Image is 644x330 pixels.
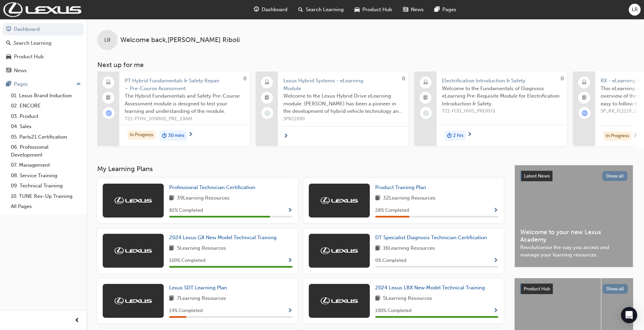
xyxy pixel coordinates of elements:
[8,181,84,191] a: 09. Technical Training
[3,78,84,90] button: Pages
[14,53,44,61] div: Product Hub
[287,258,293,264] span: Show Progress
[375,184,426,190] span: Product Training Plan
[169,194,174,203] span: book-icon
[169,294,174,303] span: book-icon
[243,76,246,82] span: 0
[262,6,287,14] span: Dashboard
[603,284,628,294] button: Show all
[375,294,380,303] span: book-icon
[524,173,550,179] span: Latest News
[493,258,498,264] span: Show Progress
[435,5,440,14] span: pages-icon
[321,247,358,254] img: Trak
[375,194,380,203] span: book-icon
[120,36,240,44] span: Welcome back , [PERSON_NAME] Riboli
[321,297,358,304] img: Trak
[411,6,424,14] span: News
[8,191,84,202] a: 10. TUNE Rev-Up Training
[298,5,303,14] span: search-icon
[447,131,452,140] span: duration-icon
[169,284,230,292] a: Lexus SDT Learning Plan
[629,4,641,16] button: LR
[97,71,250,146] a: 0PT Hybrid Fundamentals & Safety Repair – Pre-Course AssessmentThe Hybrid Fundamentals and Safety...
[349,3,398,17] a: car-iconProduct Hub
[3,2,81,17] a: Trak
[106,78,111,87] span: laptop-icon
[3,64,84,77] a: News
[256,71,408,146] a: 0Lexus Hybrid Systems - eLearning ModuleWelcome to the Lexus Hybrid Drive eLearning module. [PERS...
[493,208,498,214] span: Show Progress
[375,244,380,253] span: book-icon
[442,107,562,115] span: T21-FOD_HVIS_PREREQ
[442,6,456,14] span: Pages
[8,132,84,142] a: 05. Parts21 Certification
[125,77,244,92] span: PT Hybrid Fundamentals & Safety Repair – Pre-Course Assessment
[423,110,429,116] span: learningRecordVerb_NONE-icon
[383,294,432,303] span: 5 Learning Resources
[493,308,498,314] span: Show Progress
[106,110,112,116] span: learningRecordVerb_ATTEMPT-icon
[375,284,488,292] a: 2024 Lexus LBX New Model Technical Training
[453,132,463,140] span: 2 hrs
[442,77,562,85] span: Electrification Introduction & Safety
[287,308,293,314] span: Show Progress
[169,184,255,190] span: Professional Technician Certification
[415,71,567,146] a: 0Electrification Introduction & SafetyWelcome to the Fundamentals of Diagnosis eLearning Pre-Requ...
[375,257,406,265] span: 0 % Completed
[162,131,167,140] span: duration-icon
[375,234,487,241] span: DT Specialist Diagnosis Technician Certification
[520,284,628,294] a: Product HubShow all
[86,61,644,69] h3: Next up for me
[375,234,490,242] a: DT Specialist Diagnosis Technician Certification
[8,101,84,111] a: 02. ENCORE
[188,132,193,138] span: next-icon
[524,286,550,292] span: Product Hub
[293,3,349,17] a: search-iconSearch Learning
[515,165,633,267] a: Latest NewsShow allWelcome to your new Lexus AcademyRevolutionise the way you access and manage y...
[632,6,638,14] span: LR
[14,80,28,88] div: Pages
[602,171,628,181] button: Show all
[265,94,269,102] span: booktick-icon
[8,142,84,160] a: 06. Professional Development
[264,110,270,116] span: learningRecordVerb_NONE-icon
[283,92,403,115] span: Welcome to the Lexus Hybrid Drive eLearning module. [PERSON_NAME] has been a pioneer in the devel...
[169,244,174,253] span: book-icon
[169,234,277,241] span: 2024 Lexus GX New Model Technical Training
[3,50,84,63] a: Product Hub
[3,37,84,49] a: Search Learning
[169,234,279,242] a: 2024 Lexus GX New Model Technical Training
[375,207,409,214] span: 28 % Completed
[125,115,244,123] span: T21-PTHV_HYBRID_PRE_EXAM
[169,257,205,265] span: 100 % Completed
[168,132,184,140] span: 30 mins
[104,36,110,44] span: LR
[14,67,27,75] div: News
[582,94,587,102] span: booktick-icon
[169,285,227,291] span: Lexus SDT Learning Plan
[283,77,403,92] span: Lexus Hybrid Systems - eLearning Module
[582,78,587,87] span: laptop-icon
[8,90,84,101] a: 01. Lexus Brand Induction
[6,68,11,74] span: news-icon
[3,22,84,78] button: DashboardSearch LearningProduct HubNews
[306,6,344,14] span: Search Learning
[75,316,80,325] span: prev-icon
[493,206,498,215] button: Show Progress
[355,5,360,14] span: car-icon
[493,307,498,315] button: Show Progress
[561,76,564,82] span: 0
[287,206,293,215] button: Show Progress
[603,131,631,141] div: In Progress
[6,81,11,87] span: pages-icon
[287,256,293,265] button: Show Progress
[115,197,152,204] img: Trak
[6,40,11,46] span: search-icon
[169,207,203,214] span: 82 % Completed
[8,170,84,181] a: 08. Service Training
[177,194,229,203] span: 39 Learning Resources
[6,54,11,60] span: car-icon
[633,133,638,139] span: next-icon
